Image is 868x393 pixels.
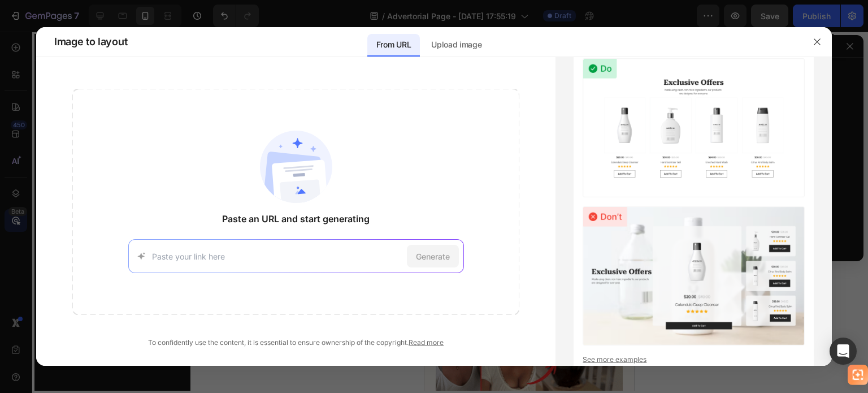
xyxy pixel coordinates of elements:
a: Read more [409,338,444,347]
span: Paste an URL and start generating [222,212,370,226]
span: Generate [416,251,450,262]
p: Upload image [431,38,481,51]
div: To confidently use the content, it is essential to ensure ownership of the copyright. [72,338,519,348]
span: Image to layout [54,35,127,49]
p: From URL [376,38,411,51]
input: Paste your link here [152,251,402,262]
div: Open Intercom Messenger [830,338,857,365]
a: See more examples [583,355,805,365]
